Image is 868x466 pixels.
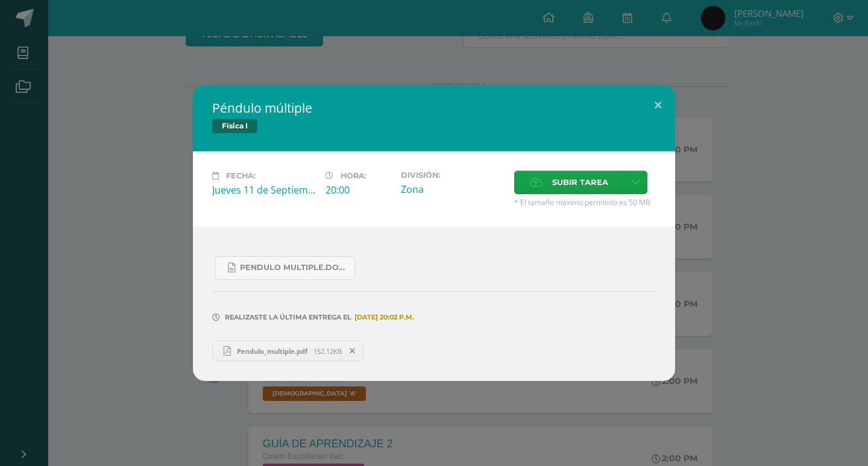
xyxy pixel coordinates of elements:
[325,183,391,197] div: 20:00
[641,85,675,126] button: Close (Esc)
[231,347,313,356] span: Pendulo_multiple.pdf
[401,183,505,196] div: Zona
[514,197,656,207] span: * El tamaño máximo permitido es 50 MB
[401,171,505,180] label: División:
[225,313,351,321] span: Realizaste la última entrega el
[313,347,342,356] span: 152.12KB
[342,344,363,357] span: Remover entrega
[212,341,363,361] a: Pendulo_multiple.pdf 152.12KB
[351,317,414,318] span: [DATE] 20:02 p.m.
[212,183,316,197] div: Jueves 11 de Septiembre
[212,99,656,116] h2: Péndulo múltiple
[215,256,355,280] a: Pendulo multiple.docx
[226,171,256,180] span: Fecha:
[341,171,366,180] span: Hora:
[552,171,608,194] span: Subir tarea
[240,263,348,272] span: Pendulo multiple.docx
[212,119,257,133] span: Física I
